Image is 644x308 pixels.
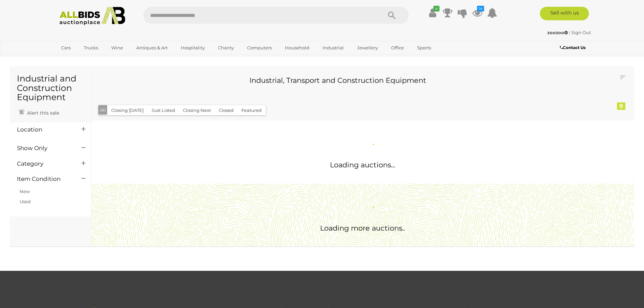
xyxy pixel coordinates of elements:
[17,107,61,117] a: Alert this sale
[57,42,75,53] a: Cars
[17,126,71,133] h4: Location
[20,199,31,204] a: Used
[413,42,435,53] a: Sports
[320,224,405,232] span: Loading more auctions..
[132,42,172,53] a: Antiques & Art
[147,105,179,116] button: Just Listed
[477,6,484,11] i: 14
[540,7,589,20] a: Sell with us
[215,105,238,116] button: Closed
[330,161,395,169] span: Loading auctions...
[98,105,108,115] button: All
[20,189,30,194] a: New
[560,44,587,51] a: Contact Us
[617,102,625,110] div: 0
[79,42,102,53] a: Trucks
[375,7,409,24] button: Search
[547,30,569,35] a: zoozoo
[103,76,573,84] h3: Industrial, Transport and Construction Equipment
[25,110,59,116] span: Alert this sale
[569,30,570,35] span: |
[17,161,71,167] h4: Category
[571,30,591,35] a: Sign Out
[472,7,482,19] a: 14
[107,42,127,53] a: Wine
[176,42,209,53] a: Hospitality
[237,105,266,116] button: Featured
[353,42,382,53] a: Jewellery
[387,42,408,53] a: Office
[560,45,586,50] b: Contact Us
[428,7,438,19] a: ✔
[179,105,215,116] button: Closing Next
[17,145,71,151] h4: Show Only
[107,105,148,116] button: Closing [DATE]
[433,6,439,11] i: ✔
[17,74,84,102] h1: Industrial and Construction Equipment
[243,42,276,53] a: Computers
[17,176,71,182] h4: Item Condition
[214,42,238,53] a: Charity
[318,42,348,53] a: Industrial
[281,42,314,53] a: Household
[547,30,568,35] strong: zoozoo
[56,7,129,25] img: Allbids.com.au
[57,53,114,65] a: [GEOGRAPHIC_DATA]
